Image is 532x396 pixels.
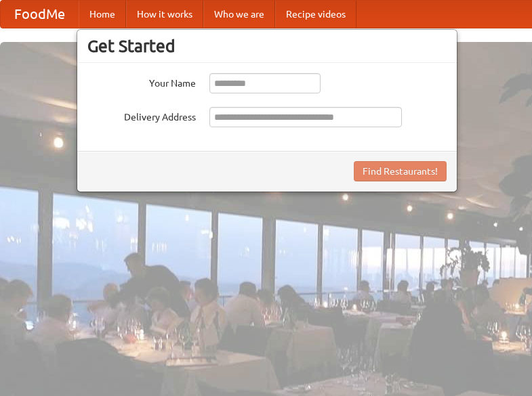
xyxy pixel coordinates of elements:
[354,161,447,181] button: Find Restaurants!
[126,1,203,28] a: How it works
[203,1,275,28] a: Who we are
[87,73,196,90] label: Your Name
[1,1,79,28] a: FoodMe
[87,36,447,56] h3: Get Started
[275,1,356,28] a: Recipe videos
[87,107,196,124] label: Delivery Address
[79,1,126,28] a: Home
